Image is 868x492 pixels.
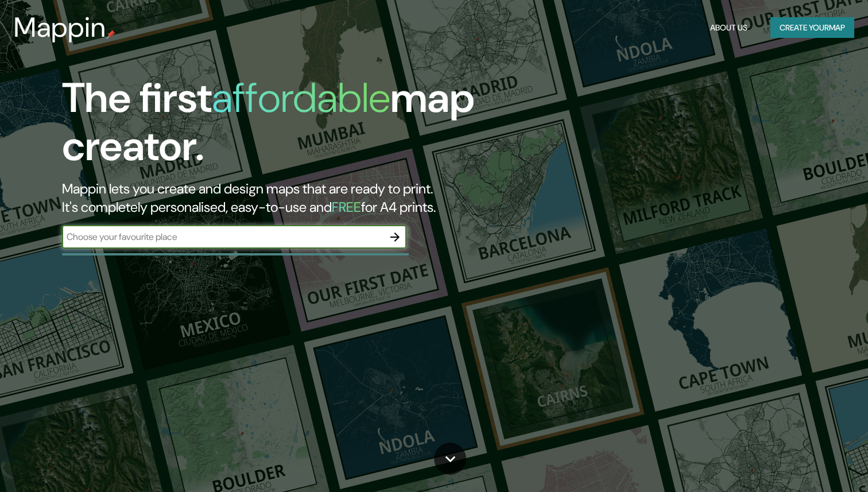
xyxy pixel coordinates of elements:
[106,30,115,39] img: mappin-pin
[62,180,496,216] h2: Mappin lets you create and design maps that are ready to print. It's completely personalised, eas...
[62,230,383,243] input: Choose your favourite place
[770,17,854,38] button: Create yourmap
[706,17,752,38] button: About Us
[14,11,106,44] h3: Mappin
[62,74,496,180] h1: The first map creator.
[212,71,390,125] h1: affordable
[332,198,361,216] h5: FREE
